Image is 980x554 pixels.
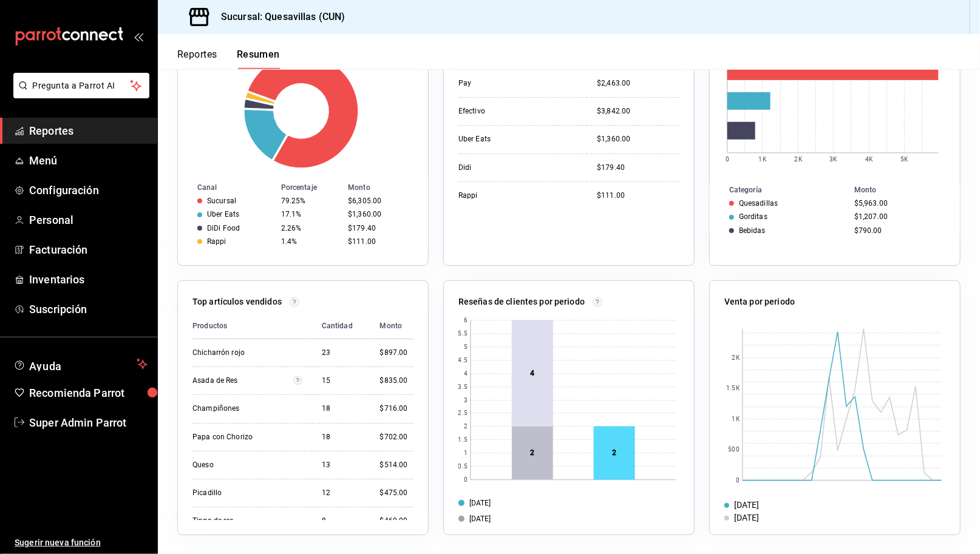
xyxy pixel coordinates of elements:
[192,432,302,442] div: Papa con Chorizo
[734,512,760,524] div: [DATE]
[343,181,428,194] th: Monto
[29,385,148,401] span: Recomienda Parrot
[866,156,874,163] text: 4K
[29,212,148,228] span: Personal
[29,301,148,317] span: Suscripción
[192,296,282,308] p: Top artículos vendidos
[458,163,577,173] div: Didi
[348,224,409,232] div: $179.40
[729,447,740,453] text: 500
[134,32,143,41] button: open_drawer_menu
[29,357,132,371] span: Ayuda
[380,404,413,414] div: $716.00
[464,371,468,377] text: 4
[192,348,302,358] div: Chicharrón rojo
[348,197,409,205] div: $6,305.00
[380,488,413,498] div: $475.00
[192,488,302,498] div: Picadillo
[464,397,468,404] text: 3
[15,536,148,549] span: Sugerir nueva función
[207,197,236,205] div: Sucursal
[724,296,795,308] p: Venta por periodo
[207,224,240,232] div: DiDi Food
[854,226,941,235] div: $790.00
[293,376,302,385] svg: Artículos relacionados por el SKU: Asada de Res (14.000000), Asada De Res (1.000000)
[458,498,679,508] div: [DATE]
[192,404,302,414] div: Champiñones
[276,181,344,194] th: Porcentaje
[464,424,468,430] text: 2
[597,191,679,201] div: $111.00
[281,197,339,205] div: 79.25%
[458,134,577,144] div: Uber Eats
[192,376,293,386] div: Asada de Res
[739,212,767,221] div: Gorditas
[458,106,577,117] div: Efectivo
[597,78,679,89] div: $2,463.00
[458,191,577,201] div: Rappi
[380,348,413,358] div: $897.00
[458,437,468,444] text: 1.5
[177,49,217,69] button: Reportes
[322,432,361,442] div: 18
[795,156,803,163] text: 2K
[458,78,577,89] div: Pay
[854,199,941,208] div: $5,963.00
[732,416,740,423] text: 1K
[207,237,226,246] div: Rappi
[322,516,361,526] div: 8
[178,181,276,194] th: Canal
[29,123,148,139] span: Reportes
[312,313,370,339] th: Cantidad
[322,404,361,414] div: 18
[458,464,468,470] text: 0.5
[177,49,280,69] div: navigation tabs
[29,182,148,198] span: Configuración
[29,152,148,169] span: Menú
[9,88,149,101] a: Pregunta a Parrot AI
[192,313,312,339] th: Productos
[734,499,760,512] div: [DATE]
[348,210,409,218] div: $1,360.00
[830,156,838,163] text: 3K
[736,478,740,484] text: 0
[597,163,679,173] div: $179.40
[13,73,149,98] button: Pregunta a Parrot AI
[192,516,302,526] div: Tinga de res
[739,199,778,208] div: Quesadillas
[380,432,413,442] div: $702.00
[33,79,131,92] span: Pregunta a Parrot AI
[322,376,361,386] div: 15
[732,355,740,362] text: 2K
[849,183,960,197] th: Monto
[458,357,468,364] text: 4.5
[458,331,468,337] text: 5.5
[380,460,413,470] div: $514.00
[237,49,280,69] button: Resumen
[281,237,339,246] div: 1.4%
[739,226,766,235] div: Bebidas
[458,410,468,417] text: 2.5
[211,10,345,24] h3: Sucursal: Quesavillas (CUN)
[597,106,679,117] div: $3,842.00
[322,348,361,358] div: 23
[322,460,361,470] div: 13
[370,313,413,339] th: Monto
[192,460,302,470] div: Queso
[458,384,468,391] text: 3.5
[464,477,468,484] text: 0
[281,224,339,232] div: 2.26%
[207,210,239,218] div: Uber Eats
[380,376,413,386] div: $835.00
[464,344,468,351] text: 5
[29,414,148,431] span: Super Admin Parrot
[710,183,849,197] th: Categoría
[29,242,148,258] span: Facturación
[380,516,413,526] div: $460.00
[726,156,729,163] text: 0
[458,513,679,524] div: [DATE]
[901,156,909,163] text: 5K
[726,385,740,392] text: 1.5K
[281,210,339,218] div: 17.1%
[29,271,148,288] span: Inventarios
